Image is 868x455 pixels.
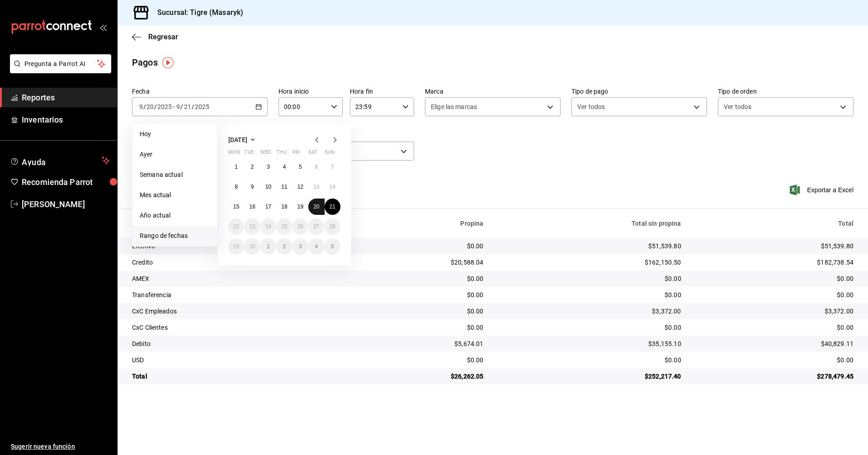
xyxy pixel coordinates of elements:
span: / [143,103,146,110]
abbr: September 24, 2025 [265,223,271,230]
label: Tipo de orden [718,88,854,95]
abbr: Monday [228,149,240,159]
div: $0.00 [498,355,681,365]
img: Tooltip marker [162,57,174,68]
div: Pagos [132,56,158,69]
abbr: September 17, 2025 [265,204,271,210]
a: Pregunta a Parrot AI [6,66,111,75]
span: - [173,103,175,110]
div: $3,372.00 [696,307,854,316]
button: September 29, 2025 [228,238,244,255]
span: Rango de fechas [140,231,210,241]
div: $162,150.50 [498,258,681,267]
abbr: September 16, 2025 [249,204,255,210]
div: $5,674.01 [352,339,484,348]
button: Pregunta a Parrot AI [10,54,111,73]
div: Total [132,372,338,381]
button: September 8, 2025 [228,179,244,195]
div: $252,217.40 [498,372,681,381]
div: CxC Clientes [132,323,338,332]
button: September 26, 2025 [292,218,308,235]
span: Ayuda [22,155,98,166]
label: Tipo de pago [571,88,707,95]
abbr: September 11, 2025 [281,184,287,190]
abbr: October 3, 2025 [299,243,302,250]
button: September 20, 2025 [308,199,324,215]
div: Total [696,220,854,227]
div: Total sin propina [498,220,681,227]
h3: Sucursal: Tigre (Masaryk) [150,7,243,18]
div: $278,479.45 [696,372,854,381]
abbr: September 23, 2025 [249,223,255,230]
abbr: September 5, 2025 [299,164,302,170]
button: September 17, 2025 [260,199,276,215]
abbr: Thursday [276,149,286,159]
abbr: October 1, 2025 [267,243,270,250]
button: September 21, 2025 [325,199,340,215]
div: $0.00 [696,290,854,299]
abbr: September 20, 2025 [313,204,319,210]
abbr: September 29, 2025 [233,243,239,250]
abbr: September 30, 2025 [249,243,255,250]
abbr: September 6, 2025 [315,164,318,170]
button: [DATE] [228,134,258,145]
abbr: September 1, 2025 [235,164,238,170]
abbr: September 27, 2025 [313,223,319,230]
input: ---- [157,103,172,110]
button: Exportar a Excel [792,185,854,195]
abbr: October 4, 2025 [315,243,318,250]
button: September 19, 2025 [292,199,308,215]
span: Hoy [140,129,210,139]
div: $0.00 [352,274,484,283]
div: $20,588.04 [352,258,484,267]
div: $51,539.80 [498,242,681,251]
div: $51,539.80 [696,242,854,251]
label: Fecha [132,88,268,95]
div: CxC Empleados [132,307,338,316]
span: / [154,103,157,110]
abbr: September 3, 2025 [267,164,270,170]
abbr: October 2, 2025 [283,243,286,250]
abbr: September 10, 2025 [265,184,271,190]
abbr: September 15, 2025 [233,204,239,210]
button: October 5, 2025 [325,238,340,255]
span: Inventarios [22,114,110,126]
button: September 2, 2025 [244,159,260,175]
button: September 9, 2025 [244,179,260,195]
button: September 10, 2025 [260,179,276,195]
div: $35,155.10 [498,339,681,348]
button: September 12, 2025 [292,179,308,195]
abbr: Saturday [308,149,317,159]
label: Hora inicio [278,88,343,95]
span: Elige las marcas [431,102,477,111]
div: $0.00 [498,274,681,283]
abbr: September 4, 2025 [283,164,286,170]
abbr: Tuesday [244,149,253,159]
div: USD [132,355,338,365]
span: / [180,103,183,110]
div: Debito [132,339,338,348]
span: Ver todos [577,102,605,111]
button: September 4, 2025 [276,159,292,175]
button: September 6, 2025 [308,159,324,175]
div: $0.00 [352,323,484,332]
abbr: October 5, 2025 [331,243,334,250]
abbr: September 8, 2025 [235,184,238,190]
span: Regresar [148,33,178,41]
abbr: September 25, 2025 [281,223,287,230]
div: $0.00 [352,242,484,251]
abbr: September 26, 2025 [297,223,303,230]
div: $3,372.00 [498,307,681,316]
div: AMEX [132,274,338,283]
div: Propina [352,220,484,227]
input: -- [139,103,143,110]
button: September 3, 2025 [260,159,276,175]
input: -- [184,103,192,110]
input: -- [146,103,154,110]
span: Ver todos [724,102,751,111]
span: Semana actual [140,170,210,180]
span: / [192,103,194,110]
button: September 24, 2025 [260,218,276,235]
button: October 1, 2025 [260,238,276,255]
